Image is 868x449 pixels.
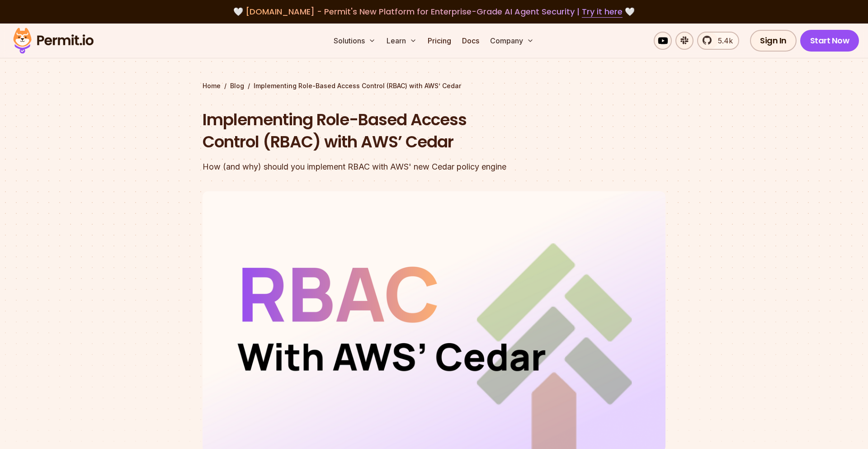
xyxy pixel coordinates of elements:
[203,81,221,90] a: Home
[697,32,739,50] a: 5.4k
[486,32,538,50] button: Company
[712,35,733,46] span: 5.4k
[582,6,623,18] a: Try it here
[330,32,379,50] button: Solutions
[245,6,623,17] span: [DOMAIN_NAME] - Permit's New Platform for Enterprise-Grade AI Agent Security |
[458,32,483,50] a: Docs
[424,32,455,50] a: Pricing
[800,30,859,52] a: Start Now
[203,81,665,90] div: / /
[203,161,550,173] div: How (and why) should you implement RBAC with AWS' new Cedar policy engine
[9,25,98,56] img: Permit logo
[750,30,797,52] a: Sign In
[230,81,244,90] a: Blog
[383,32,420,50] button: Learn
[22,5,846,18] div: 🤍 🤍
[203,109,550,153] h1: Implementing Role-Based Access Control (RBAC) with AWS’ Cedar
